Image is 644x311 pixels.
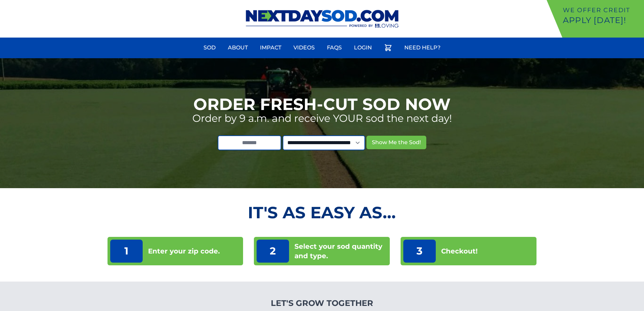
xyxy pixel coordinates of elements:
a: Need Help? [400,40,445,56]
p: We offer Credit [563,5,641,15]
p: 2 [257,240,289,263]
a: FAQs [323,40,346,56]
p: Checkout! [441,246,478,256]
p: Order by 9 a.m. and receive YOUR sod the next day! [192,112,452,125]
h2: It's as Easy As... [108,204,537,221]
h4: Let's Grow Together [235,298,409,309]
a: Videos [289,40,319,56]
a: Impact [256,40,285,56]
h1: Order Fresh-Cut Sod Now [193,96,451,112]
a: Login [350,40,376,56]
a: About [224,40,252,56]
button: Show Me the Sod! [366,136,426,149]
p: Apply [DATE]! [563,15,641,26]
p: 1 [110,240,143,263]
p: Enter your zip code. [148,246,220,256]
p: 3 [403,240,436,263]
a: Sod [199,40,220,56]
p: Select your sod quantity and type. [294,242,387,261]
